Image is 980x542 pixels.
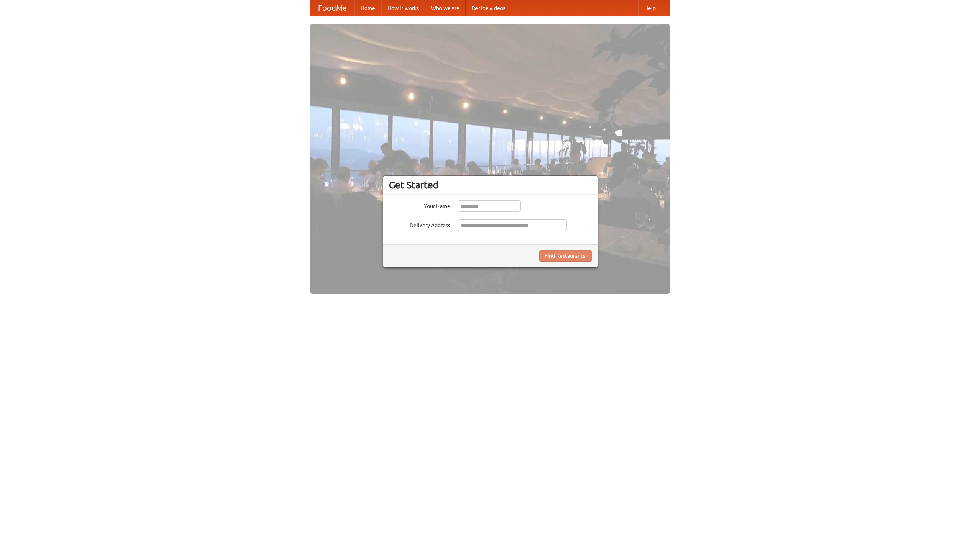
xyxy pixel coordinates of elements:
a: Recipe videos [465,0,511,16]
a: How it works [381,0,425,16]
a: Home [354,0,381,16]
h3: Get Started [389,179,592,191]
a: Who we are [425,0,465,16]
a: Help [638,0,662,16]
label: Your Name [389,200,450,210]
label: Delivery Address [389,219,450,229]
a: FoodMe [310,0,354,16]
button: Find Restaurants! [539,250,592,262]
